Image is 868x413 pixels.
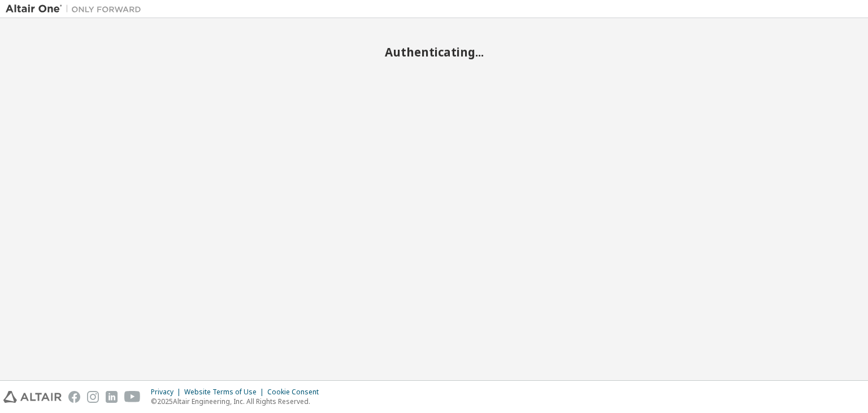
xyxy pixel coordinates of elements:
[106,391,118,403] img: linkedin.svg
[151,397,325,406] p: © 2025 Altair Engineering, Inc. All Rights Reserved.
[267,388,325,397] div: Cookie Consent
[124,391,141,403] img: youtube.svg
[6,45,862,59] h2: Authenticating...
[68,391,80,403] img: facebook.svg
[184,388,267,397] div: Website Terms of Use
[87,391,99,403] img: instagram.svg
[6,3,147,15] img: Altair One
[3,391,62,403] img: altair_logo.svg
[151,388,184,397] div: Privacy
